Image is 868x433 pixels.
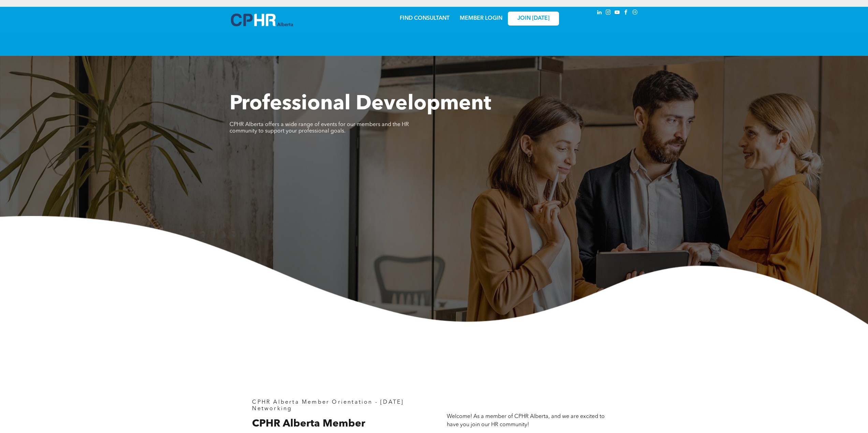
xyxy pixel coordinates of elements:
a: facebook [622,9,630,18]
span: CPHR Alberta offers a wide range of events for our members and the HR community to support your p... [230,122,409,134]
span: Networking [252,406,292,412]
a: linkedin [596,9,603,18]
a: FIND CONSULTANT [400,16,450,21]
a: MEMBER LOGIN [460,16,502,21]
a: instagram [605,9,612,18]
span: JOIN [DATE] [517,15,549,22]
a: JOIN [DATE] [508,12,559,26]
a: Social network [631,9,639,18]
a: youtube [614,9,621,18]
span: CPHR Alberta Member Orientation - [DATE] [252,400,404,405]
img: A blue and white logo for cp alberta [231,14,293,26]
span: Professional Development [230,94,491,114]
